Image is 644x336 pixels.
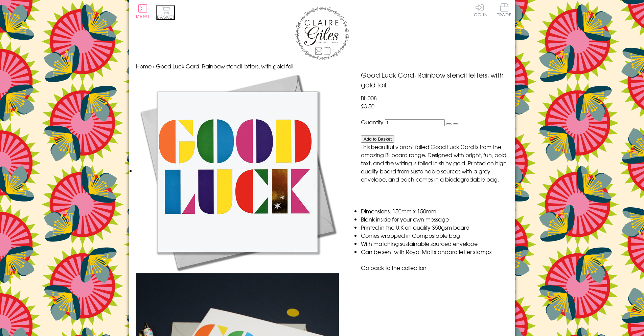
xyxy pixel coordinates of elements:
[361,135,394,143] button: Add to Basket
[153,62,155,70] span: ›
[361,223,508,231] li: Printed in the U.K on quality 350gsm board
[136,4,149,19] button: Menu
[361,70,508,90] h1: Good Luck Card, Rainbow stencil letters, with gold foil
[361,207,508,215] li: Dimensions: 150mm x 150mm
[136,62,508,70] nav: breadcrumbs
[471,3,488,17] a: Log In
[295,7,349,60] img: Claire Giles Greetings Cards
[156,5,175,20] button: Basket
[361,248,508,256] li: Can be sent with Royal Mail standard letter stamps
[364,136,392,142] span: Add to Basket
[497,3,511,17] span: Trade
[361,118,384,126] label: Quantity
[361,239,508,248] li: With matching sustainable sourced envelope
[361,143,508,183] p: This beautiful vibrant foiled Good Luck Card is from the amazing Billboard range. Designed with b...
[361,102,374,110] span: £3.50
[361,264,427,272] a: Go back to the collection
[136,62,152,70] a: Home
[361,231,508,239] li: Comes wrapped in Compostable bag
[361,94,377,102] span: BIL008
[497,3,511,18] a: Trade
[136,70,339,273] img: Good Luck Card, Rainbow stencil letters, with gold foil
[156,62,293,70] span: Good Luck Card, Rainbow stencil letters, with gold foil
[361,215,508,223] li: Blank inside for your own message
[136,14,149,19] span: Menu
